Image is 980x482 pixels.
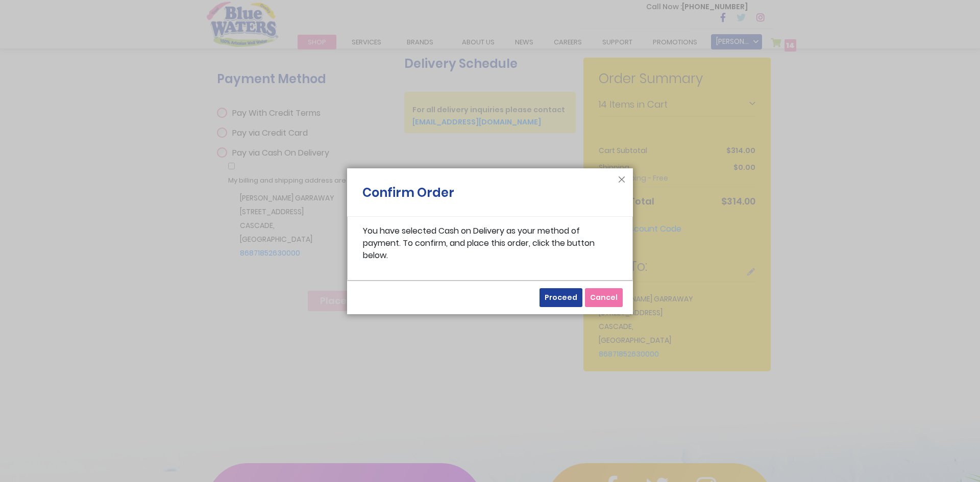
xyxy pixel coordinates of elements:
[362,184,454,207] h1: Confirm Order
[363,225,617,262] p: You have selected Cash on Delivery as your method of payment. To confirm, and place this order, c...
[590,292,618,302] span: Cancel
[585,288,623,307] button: Cancel
[545,292,577,302] span: Proceed
[540,288,582,307] button: Proceed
